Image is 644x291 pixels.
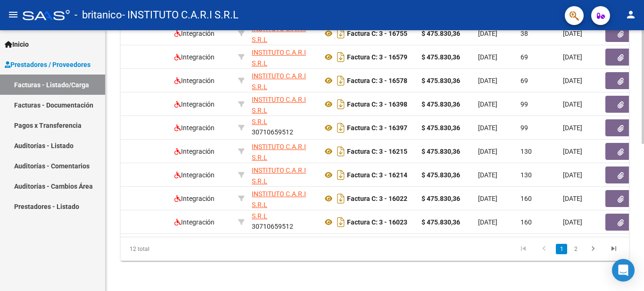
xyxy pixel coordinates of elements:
span: Integración [174,218,215,226]
span: - britanico [74,5,122,25]
strong: $ 475.830,36 [421,100,460,108]
i: Descargar documento [335,144,347,159]
strong: $ 475.830,36 [421,53,460,61]
strong: $ 475.830,36 [421,148,460,155]
a: 1 [556,244,567,254]
span: [DATE] [563,77,582,84]
span: INSTITUTO C.A.R.I S.R.L [252,49,306,67]
strong: Factura C: 3 - 16397 [347,124,407,132]
span: Inicio [5,39,29,50]
span: Integración [174,124,215,132]
div: Open Intercom Messenger [612,259,635,282]
span: 69 [520,77,528,84]
span: [DATE] [563,195,582,202]
div: 30710659512 [252,71,315,91]
a: go to previous page [535,244,553,254]
strong: Factura C: 3 - 16214 [347,171,407,179]
span: Prestadores / Proveedores [5,59,91,70]
i: Descargar documento [335,50,347,65]
strong: $ 475.830,36 [421,77,460,84]
i: Descargar documento [335,215,347,230]
a: go to next page [584,244,602,254]
strong: $ 475.830,36 [421,30,460,37]
span: Integración [174,77,215,84]
i: Descargar documento [335,191,347,206]
span: [DATE] [478,218,497,226]
div: 30710659512 [252,189,315,208]
span: 69 [520,53,528,61]
div: 30710659512 [252,118,315,138]
span: Integración [174,171,215,179]
div: 30710659512 [252,165,315,185]
span: 130 [520,148,532,155]
span: [DATE] [563,218,582,226]
div: 30710659512 [252,141,315,161]
span: [DATE] [478,77,497,84]
span: Integración [174,100,215,108]
div: 30710659512 [252,47,315,67]
span: Integración [174,30,215,37]
div: 30710659512 [252,94,315,114]
span: 160 [520,218,532,226]
span: INSTITUTO C.A.R.I S.R.L [252,72,306,91]
i: Descargar documento [335,26,347,41]
i: Descargar documento [335,167,347,183]
span: [DATE] [478,53,497,61]
span: [DATE] [563,124,582,132]
div: 30710659512 [252,212,315,232]
div: 12 total [121,237,221,261]
span: INSTITUTO C.A.R.I S.R.L [252,96,306,114]
span: 130 [520,171,532,179]
span: Integración [174,148,215,155]
mat-icon: person [625,9,636,20]
strong: Factura C: 3 - 16022 [347,195,407,202]
i: Descargar documento [335,73,347,88]
strong: $ 475.830,36 [421,171,460,179]
strong: $ 475.830,36 [421,195,460,202]
span: [DATE] [563,53,582,61]
strong: Factura C: 3 - 16215 [347,148,407,155]
li: page 2 [569,241,583,257]
a: 2 [570,244,581,254]
mat-icon: menu [8,9,19,20]
span: [DATE] [563,171,582,179]
span: [DATE] [563,30,582,37]
span: INSTITUTO C.A.R.I S.R.L [252,190,306,208]
span: 38 [520,30,528,37]
strong: $ 475.830,36 [421,218,460,226]
span: [DATE] [478,171,497,179]
span: INSTITUTO C.A.R.I S.R.L [252,143,306,161]
span: INSTITUTO C.A.R.I S.R.L [252,166,306,185]
a: go to last page [605,244,623,254]
span: [DATE] [478,30,497,37]
span: - INSTITUTO C.A.R.I S.R.L [122,5,239,25]
strong: Factura C: 3 - 16023 [347,218,407,226]
span: 99 [520,100,528,108]
div: 30710659512 [252,24,315,43]
strong: Factura C: 3 - 16579 [347,53,407,61]
span: 160 [520,195,532,202]
span: 99 [520,124,528,132]
strong: Factura C: 3 - 16398 [347,100,407,108]
span: [DATE] [478,100,497,108]
i: Descargar documento [335,120,347,135]
a: go to first page [514,244,532,254]
span: Integración [174,195,215,202]
strong: Factura C: 3 - 16578 [347,77,407,84]
span: Integración [174,53,215,61]
strong: Factura C: 3 - 16755 [347,30,407,37]
span: [DATE] [478,124,497,132]
span: [DATE] [563,100,582,108]
li: page 1 [554,241,569,257]
span: [DATE] [478,148,497,155]
span: [DATE] [478,195,497,202]
i: Descargar documento [335,97,347,112]
strong: $ 475.830,36 [421,124,460,132]
span: [DATE] [563,148,582,155]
